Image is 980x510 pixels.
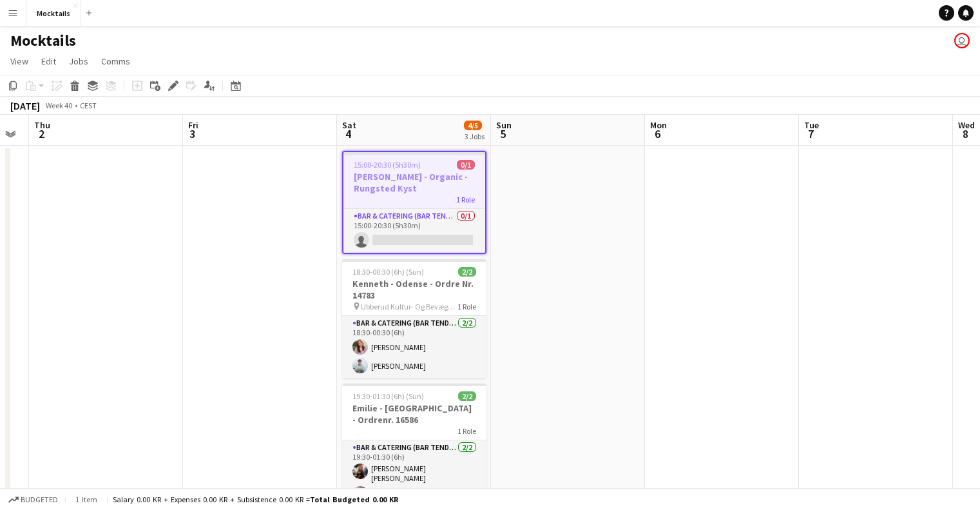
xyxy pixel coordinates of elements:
[342,402,486,426] h3: Emilie - [GEOGRAPHIC_DATA] - Ordrenr. 16586
[352,391,424,401] span: 19:30-01:30 (6h) (Sun)
[310,495,398,504] span: Total Budgeted 0.00 KR
[465,132,485,141] div: 3 Jobs
[186,126,198,141] span: 3
[26,1,81,26] button: Mocktails
[71,495,102,504] span: 1 item
[802,126,819,141] span: 7
[650,119,667,131] span: Mon
[101,55,130,67] span: Comms
[956,126,975,141] span: 8
[36,53,61,70] a: Edit
[354,160,421,170] span: 15:00-20:30 (5h30m)
[494,126,512,141] span: 5
[188,119,198,131] span: Fri
[648,126,667,141] span: 6
[10,31,76,50] h1: Mocktails
[10,99,40,112] div: [DATE]
[342,259,486,378] app-job-card: 18:30-00:30 (6h) (Sun)2/2Kenneth - Odense - Ordre Nr. 14783 Ubberud Kultur- Og Bevægelseshus1 Rol...
[340,126,356,141] span: 4
[496,119,512,131] span: Sun
[342,384,486,507] app-job-card: 19:30-01:30 (6h) (Sun)2/2Emilie - [GEOGRAPHIC_DATA] - Ordrenr. 165861 RoleBar & Catering (Bar Ten...
[342,151,486,254] app-job-card: 15:00-20:30 (5h30m)0/1[PERSON_NAME] - Organic - Rungsted Kyst1 RoleBar & Catering (Bar Tender)0/1...
[342,440,486,507] app-card-role: Bar & Catering (Bar Tender)2/219:30-01:30 (6h)[PERSON_NAME] [PERSON_NAME] [PERSON_NAME][PERSON_NAME]
[457,426,476,436] span: 1 Role
[804,119,819,131] span: Tue
[458,267,476,277] span: 2/2
[457,302,476,311] span: 1 Role
[954,33,970,48] app-user-avatar: Sebastian Lysholt Skjold
[64,53,93,70] a: Jobs
[343,209,485,253] app-card-role: Bar & Catering (Bar Tender)0/115:00-20:30 (5h30m)
[342,278,486,301] h3: Kenneth - Odense - Ordre Nr. 14783
[43,101,75,110] span: Week 40
[69,55,88,67] span: Jobs
[456,195,475,204] span: 1 Role
[34,119,50,131] span: Thu
[21,495,58,504] span: Budgeted
[113,495,398,504] div: Salary 0.00 KR + Expenses 0.00 KR + Subsistence 0.00 KR =
[457,160,475,170] span: 0/1
[80,101,97,110] div: CEST
[10,55,28,67] span: View
[32,126,50,141] span: 2
[458,391,476,401] span: 2/2
[342,316,486,378] app-card-role: Bar & Catering (Bar Tender)2/218:30-00:30 (6h)[PERSON_NAME][PERSON_NAME]
[958,119,975,131] span: Wed
[342,119,356,131] span: Sat
[361,302,457,311] span: Ubberud Kultur- Og Bevægelseshus
[96,53,135,70] a: Comms
[343,171,485,194] h3: [PERSON_NAME] - Organic - Rungsted Kyst
[41,55,56,67] span: Edit
[464,121,482,130] span: 4/5
[352,267,424,277] span: 18:30-00:30 (6h) (Sun)
[6,493,60,507] button: Budgeted
[5,53,34,70] a: View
